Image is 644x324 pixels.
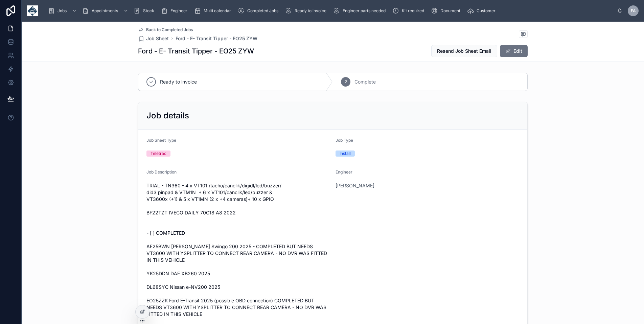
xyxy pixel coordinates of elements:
img: App logo [27,5,38,16]
a: Jobs [46,5,80,17]
span: Job Sheet [146,35,169,42]
span: Ready to invoice [160,78,197,85]
h2: Job details [146,110,189,121]
span: Job Description [146,169,177,175]
span: Document [440,8,460,14]
span: Engineer [170,8,187,14]
span: Engineer parts needed [343,8,386,14]
span: Jobs [57,8,67,14]
a: Appointments [80,5,132,17]
span: Engineer [336,169,352,175]
a: Customer [465,5,500,17]
span: Job Sheet Type [146,138,176,143]
div: Teletrac [151,151,166,157]
div: Install [340,151,351,157]
div: scrollable content [43,3,617,18]
span: Resend Job Sheet Email [437,48,491,54]
a: Back to Completed Jobs [138,27,193,32]
a: Kit required [390,5,429,17]
a: Completed Jobs [236,5,283,17]
span: Appointments [92,8,118,14]
a: Ford - E- Transit Tipper - EO25 ZYW [176,35,257,42]
span: Complete [354,78,376,85]
a: Stock [132,5,159,17]
a: Engineer parts needed [331,5,390,17]
span: Job Type [336,138,353,143]
a: Job Sheet [138,35,169,42]
button: Edit [500,45,528,57]
a: Engineer [159,5,192,17]
a: Ready to invoice [283,5,331,17]
span: Kit required [402,8,424,14]
span: FA [631,8,636,14]
span: Completed Jobs [247,8,278,14]
button: Resend Job Sheet Email [431,45,497,57]
h1: Ford - E- Transit Tipper - EO25 ZYW [138,46,254,56]
span: Back to Completed Jobs [146,27,193,32]
a: [PERSON_NAME] [336,182,374,189]
a: Multi calendar [192,5,236,17]
span: Stock [143,8,154,14]
a: Document [429,5,465,17]
span: Multi calendar [204,8,231,14]
span: Ready to invoice [295,8,326,14]
span: Customer [477,8,496,14]
span: 2 [345,79,347,85]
